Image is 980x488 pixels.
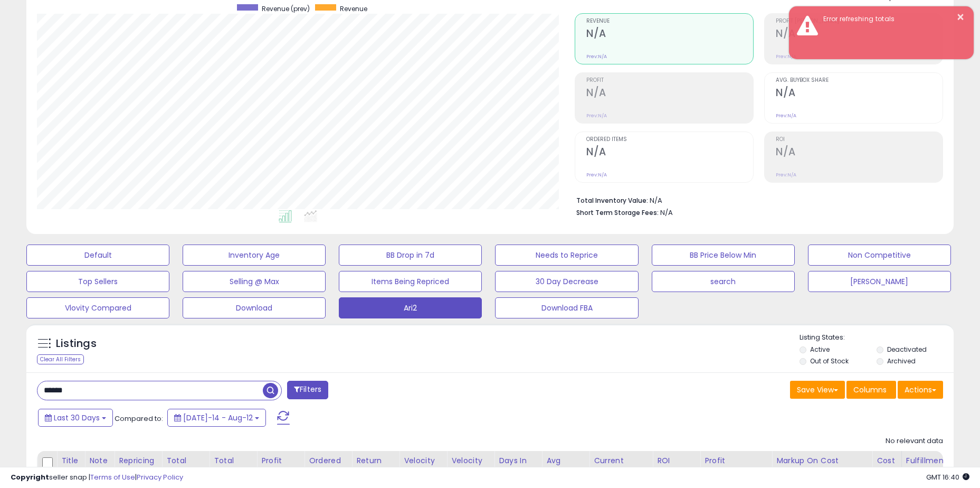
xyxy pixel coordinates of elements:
[119,455,157,466] div: Repricing
[287,381,328,399] button: Filters
[340,4,367,13] span: Revenue
[26,297,169,318] button: Vlovity Compared
[183,245,326,266] button: Inventory Age
[576,193,935,206] li: N/A
[11,472,49,482] strong: Copyright
[594,455,648,477] div: Current Buybox Price
[339,297,482,318] button: Ari2
[776,137,943,143] span: ROI
[846,381,896,399] button: Columns
[886,436,943,446] div: No relevant data
[906,455,949,466] div: Fulfillment
[956,11,965,24] button: ×
[183,297,326,318] button: Download
[309,455,347,477] div: Ordered Items
[183,271,326,292] button: Selling @ Max
[262,4,310,13] span: Revenue (prev)
[11,473,183,483] div: seller snap | |
[214,455,252,477] div: Total Profit
[790,381,845,399] button: Save View
[776,146,943,160] h2: N/A
[339,271,482,292] button: Items Being Repriced
[776,53,796,60] small: Prev: N/A
[657,455,696,466] div: ROI
[495,271,638,292] button: 30 Day Decrease
[26,245,169,266] button: Default
[576,208,659,217] b: Short Term Storage Fees:
[115,414,163,424] span: Compared to:
[586,27,753,42] h2: N/A
[776,18,943,24] span: Profit [PERSON_NAME]
[495,297,638,318] button: Download FBA
[586,172,607,178] small: Prev: N/A
[808,271,951,292] button: [PERSON_NAME]
[705,455,767,477] div: Profit [PERSON_NAME]
[815,14,966,24] div: Error refreshing totals
[89,455,110,466] div: Note
[660,208,673,218] span: N/A
[800,333,954,343] p: Listing States:
[61,455,80,466] div: Title
[853,384,887,395] span: Columns
[652,271,795,292] button: search
[887,356,916,365] label: Archived
[166,455,205,477] div: Total Rev.
[877,455,897,466] div: Cost
[810,345,830,354] label: Active
[898,381,943,399] button: Actions
[586,146,753,160] h2: N/A
[495,245,638,266] button: Needs to Reprice
[776,78,943,83] span: Avg. Buybox Share
[137,472,183,482] a: Privacy Policy
[404,455,442,466] div: Velocity
[586,87,753,101] h2: N/A
[887,345,927,354] label: Deactivated
[339,245,482,266] button: BB Drop in 7d
[451,455,490,477] div: Velocity Last 7d
[56,336,97,351] h5: Listings
[356,455,395,477] div: Return Rate
[926,472,969,482] span: 2025-09-15 16:40 GMT
[586,53,607,60] small: Prev: N/A
[499,455,537,477] div: Days In Stock
[586,18,753,24] span: Revenue
[586,78,753,83] span: Profit
[776,172,796,178] small: Prev: N/A
[586,137,753,143] span: Ordered Items
[776,112,796,119] small: Prev: N/A
[37,354,84,364] div: Clear All Filters
[54,412,100,423] span: Last 30 Days
[776,27,943,42] h2: N/A
[776,87,943,101] h2: N/A
[183,412,253,423] span: [DATE]-14 - Aug-12
[26,271,169,292] button: Top Sellers
[576,196,648,205] b: Total Inventory Value:
[167,409,266,427] button: [DATE]-14 - Aug-12
[586,112,607,119] small: Prev: N/A
[652,245,795,266] button: BB Price Below Min
[808,245,951,266] button: Non Competitive
[90,472,135,482] a: Terms of Use
[810,356,849,365] label: Out of Stock
[776,455,868,466] div: Markup on Cost
[38,409,113,427] button: Last 30 Days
